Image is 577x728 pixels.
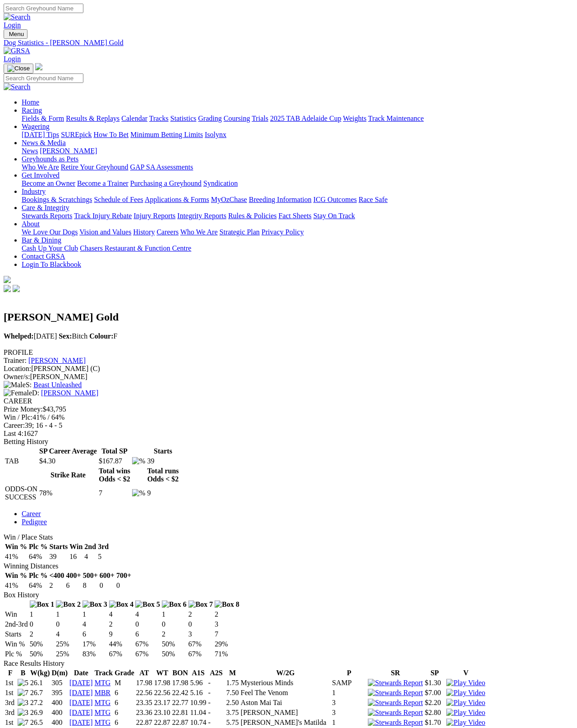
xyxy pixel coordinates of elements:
[22,123,50,130] a: Wagering
[28,571,48,580] th: Plc %
[29,610,55,619] td: 1
[98,485,131,502] td: 7
[51,698,69,707] td: 400
[22,196,573,204] div: Industry
[22,98,39,106] a: Home
[5,610,28,619] td: Win
[446,668,485,678] th: V
[5,678,16,687] td: 1st
[172,668,189,678] th: BON
[59,332,72,340] b: Sex:
[190,698,207,707] td: 10.99
[22,114,573,123] div: Racing
[135,600,160,609] img: Box 5
[114,678,135,687] td: M
[446,719,485,726] a: View replay
[188,650,214,659] td: 67%
[109,640,134,649] td: 44%
[84,552,96,561] td: 4
[51,668,69,678] th: D(m)
[98,467,131,484] th: Total wins Odds < $2
[5,552,27,561] td: 41%
[29,650,55,659] td: 50%
[22,155,78,163] a: Greyhounds as Pets
[446,709,485,717] img: Play Video
[69,679,93,687] a: [DATE]
[22,204,69,211] a: Care & Integrity
[5,457,38,466] td: TAB
[5,698,16,707] td: 3rd
[56,600,81,609] img: Box 2
[4,533,573,541] div: Win / Place Stats
[136,678,153,687] td: 17.98
[4,562,573,570] div: Winning Distances
[313,212,355,220] a: Stay On Track
[29,620,55,629] td: 0
[190,688,207,697] td: 5.16
[424,668,445,678] th: SP
[368,719,423,727] img: Stewards Report
[214,640,240,649] td: 29%
[368,699,423,707] img: Stewards Report
[154,678,171,687] td: 17.98
[177,212,226,220] a: Integrity Reports
[22,131,573,139] div: Wagering
[22,196,92,203] a: Bookings & Scratchings
[154,668,171,678] th: WT
[109,650,134,659] td: 67%
[5,485,38,502] td: ODDS-ON SUCCESS
[89,332,117,340] span: F
[208,678,225,687] td: -
[13,285,20,292] img: twitter.svg
[331,688,366,697] td: 1
[4,21,21,29] a: Login
[313,196,357,203] a: ICG Outcomes
[82,610,108,619] td: 1
[22,131,59,138] a: [DATE] Tips
[79,228,131,236] a: Vision and Values
[198,114,222,122] a: Grading
[61,131,92,138] a: SUREpick
[5,542,27,551] th: Win %
[172,688,189,697] td: 22.42
[22,179,573,188] div: Get Involved
[130,131,203,138] a: Minimum Betting Limits
[161,650,187,659] td: 50%
[4,373,30,380] span: Owner/s:
[135,650,160,659] td: 67%
[203,179,238,187] a: Syndication
[95,689,111,696] a: MBR
[446,699,485,707] img: Play Video
[55,620,81,629] td: 0
[368,689,423,697] img: Stewards Report
[161,620,187,629] td: 0
[49,552,68,561] td: 39
[4,4,83,13] input: Search
[4,381,32,389] span: S:
[66,571,82,580] th: 400+
[30,688,50,697] td: 26.7
[82,600,107,609] img: Box 3
[114,688,135,697] td: 6
[98,457,131,466] td: $167.87
[39,457,97,466] td: $4.30
[136,688,153,697] td: 22.56
[28,581,48,590] td: 64%
[22,244,78,252] a: Cash Up Your Club
[18,679,28,687] img: 5
[22,236,61,244] a: Bar & Dining
[121,114,147,122] a: Calendar
[188,600,213,609] img: Box 7
[220,228,260,236] a: Strategic Plan
[4,365,31,372] span: Location:
[136,698,153,707] td: 23.35
[4,13,31,21] img: Search
[188,640,214,649] td: 67%
[4,659,573,668] div: Race Results History
[161,640,187,649] td: 50%
[279,212,311,220] a: Fact Sheets
[22,220,40,228] a: About
[135,610,160,619] td: 4
[69,699,93,706] a: [DATE]
[66,581,82,590] td: 6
